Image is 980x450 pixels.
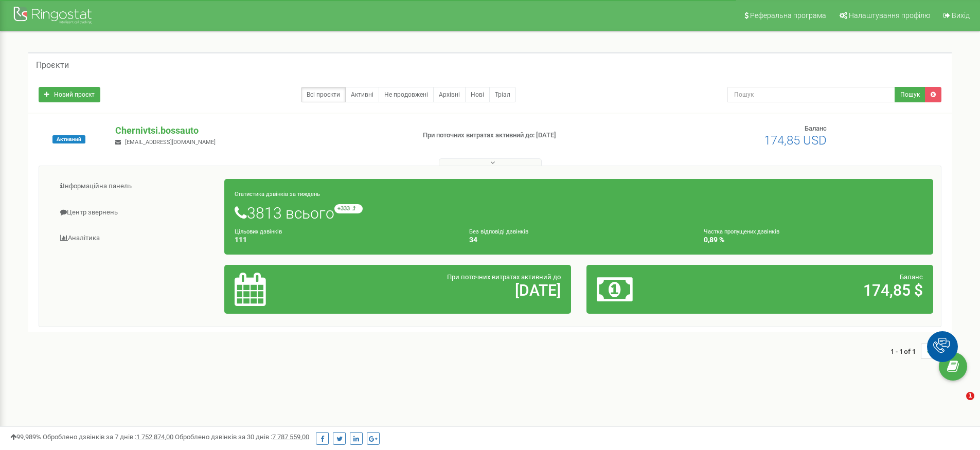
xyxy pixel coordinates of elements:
h4: 111 [235,236,454,244]
h1: 3813 всього [235,204,923,222]
a: Нові [465,87,490,102]
a: Архівні [433,87,466,102]
button: Пошук [895,87,925,102]
small: Статистика дзвінків за тиждень [235,191,320,197]
span: Оброблено дзвінків за 7 днів : [43,433,173,441]
p: Chernivtsi.bossauto [115,124,406,137]
a: Центр звернень [47,200,225,225]
h4: 0,89 % [704,236,923,244]
span: Оброблено дзвінків за 30 днів : [175,433,309,441]
span: [EMAIL_ADDRESS][DOMAIN_NAME] [125,139,216,146]
input: Пошук [727,87,895,102]
small: Цільових дзвінків [235,228,282,235]
h4: 34 [469,236,688,244]
span: 99,989% [10,433,41,441]
a: Новий проєкт [39,87,100,102]
h2: 174,85 $ [710,282,923,299]
span: Активний [52,135,85,143]
a: Тріал [489,87,516,102]
span: При поточних витратах активний до [447,273,561,281]
nav: ... [890,333,952,369]
iframe: Intercom live chat [945,392,970,417]
a: Не продовжені [379,87,434,102]
span: Налаштування профілю [849,11,930,20]
a: Аналiтика [47,226,225,251]
small: +333 [334,204,363,213]
small: Без відповіді дзвінків [469,228,528,235]
p: При поточних витратах активний до: [DATE] [423,131,637,140]
h2: [DATE] [348,282,561,299]
span: Баланс [805,124,827,132]
u: 7 787 559,00 [272,433,309,441]
a: Інформаційна панель [47,174,225,199]
u: 1 752 874,00 [136,433,173,441]
a: Активні [345,87,379,102]
span: Реферальна програма [750,11,826,20]
span: 174,85 USD [764,133,827,148]
span: Вихід [952,11,970,20]
h5: Проєкти [36,61,69,70]
a: Всі проєкти [301,87,346,102]
span: 1 - 1 of 1 [890,344,921,359]
span: 1 [966,392,974,400]
small: Частка пропущених дзвінків [704,228,779,235]
span: Баланс [900,273,923,281]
